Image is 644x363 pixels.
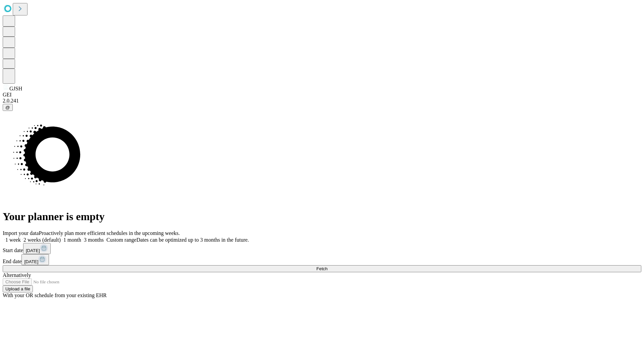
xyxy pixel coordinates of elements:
span: [DATE] [24,259,38,264]
button: [DATE] [21,254,49,265]
span: @ [5,105,10,110]
span: 1 month [63,237,81,243]
span: Proactively plan more efficient schedules in the upcoming weeks. [39,230,180,236]
span: 2 weeks (default) [23,237,61,243]
button: Upload a file [3,285,33,292]
span: 1 week [5,237,21,243]
span: Dates can be optimized up to 3 months in the future. [137,237,249,243]
span: With your OR schedule from your existing EHR [3,292,107,298]
span: [DATE] [26,248,40,253]
div: End date [3,254,641,265]
button: Fetch [3,265,641,272]
span: Alternatively [3,272,31,278]
span: 3 months [84,237,104,243]
button: [DATE] [23,243,51,254]
div: 2.0.241 [3,98,641,104]
span: GJSH [9,86,22,91]
span: Fetch [316,266,327,271]
button: @ [3,104,13,111]
h1: Your planner is empty [3,210,641,223]
span: Import your data [3,230,39,236]
div: GEI [3,92,641,98]
div: Start date [3,243,641,254]
span: Custom range [106,237,136,243]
